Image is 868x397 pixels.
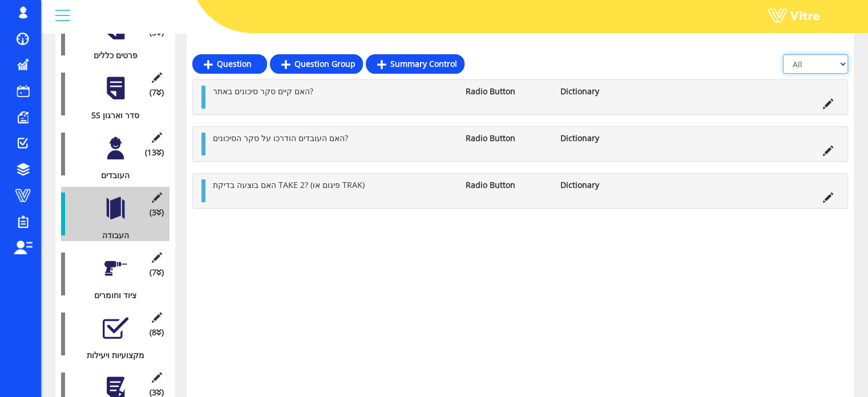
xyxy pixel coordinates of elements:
a: Question Group [270,54,363,74]
div: פרטים כללים [61,50,161,61]
div: העבודה [61,230,161,241]
div: מקצועיות ויעילות [61,350,161,361]
li: Dictionary [555,179,649,191]
li: Dictionary [555,133,649,144]
div: העובדים [61,170,161,181]
span: (7 ) [150,87,164,98]
a: Question [192,54,267,74]
li: Radio Button [460,179,555,191]
div: 5S סדר וארגון [61,110,161,121]
li: Radio Button [460,133,555,144]
span: האם קיים סקר סיכונים באתר? [213,86,313,97]
span: האם העובדים הודרכו על סקר הסיכונים? [213,133,348,143]
span: (8 ) [150,327,164,338]
span: (13 ) [145,147,164,158]
span: האם בוצעה בדיקת TAKE 2? (פיגום או TRAK) [213,179,365,190]
li: Radio Button [460,86,555,97]
a: Summary Control [366,54,465,74]
div: ציוד וחומרים [61,290,161,301]
span: (7 ) [150,267,164,278]
span: (3 ) [150,207,164,218]
li: Dictionary [555,86,649,97]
